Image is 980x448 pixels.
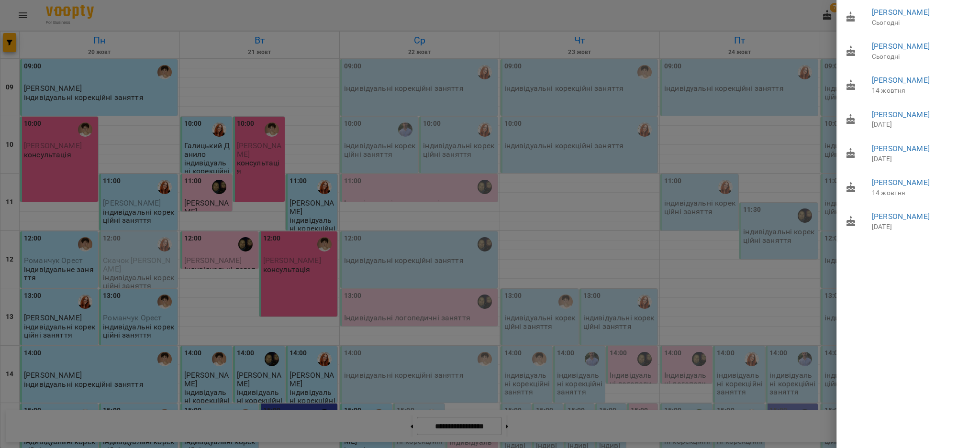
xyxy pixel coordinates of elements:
p: 14 жовтня [872,86,973,96]
p: [DATE] [872,222,973,232]
p: [DATE] [872,120,973,130]
a: [PERSON_NAME] [872,8,930,17]
a: [PERSON_NAME] [872,144,930,153]
a: [PERSON_NAME] [872,76,930,85]
a: [PERSON_NAME] [872,178,930,187]
p: 14 жовтня [872,188,973,198]
a: [PERSON_NAME] [872,212,930,221]
p: Сьогодні [872,52,973,62]
a: [PERSON_NAME] [872,42,930,51]
p: [DATE] [872,154,973,164]
a: [PERSON_NAME] [872,110,930,119]
p: Сьогодні [872,18,973,28]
